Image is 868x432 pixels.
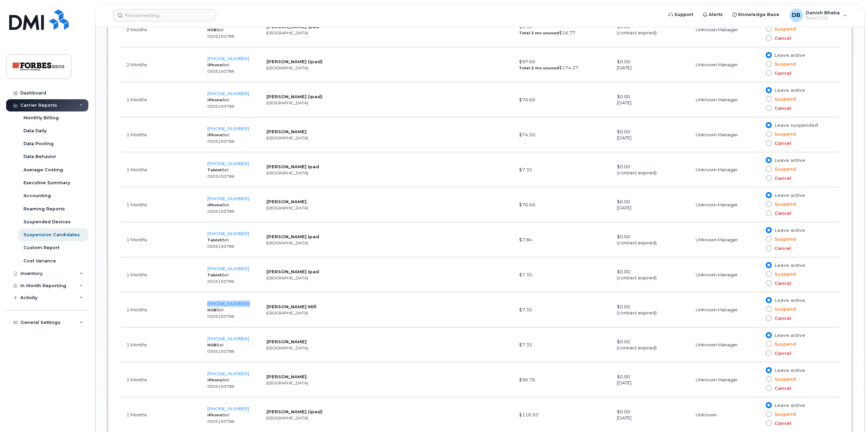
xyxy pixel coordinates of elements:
[266,241,308,245] small: [GEOGRAPHIC_DATA]
[772,280,791,287] span: Cancel
[611,152,690,187] td: $0.00
[690,222,760,257] td: Unknown Manager
[120,257,201,292] td: 1 Months
[611,187,690,222] td: $0.00
[120,362,201,397] td: 1 Months
[772,262,805,269] span: Leave active
[772,341,796,347] span: Suspend
[207,98,235,109] small: Bell 0505193786
[207,203,222,207] strong: iPhone
[792,11,800,19] span: DB
[690,292,760,327] td: Unknown Manager
[266,304,316,309] strong: [PERSON_NAME] Mifi
[806,15,840,21] span: Read Only
[664,8,698,21] a: Support
[772,227,805,234] span: Leave active
[772,131,796,137] span: Suspend
[207,196,249,201] a: [PHONE_NUMBER]
[772,105,791,111] span: Cancel
[266,101,308,105] small: [GEOGRAPHIC_DATA]
[513,117,611,152] td: $74.50
[772,175,791,182] span: Cancel
[772,411,796,417] span: Suspend
[772,52,805,58] span: Leave active
[120,187,201,222] td: 1 Months
[617,100,683,106] div: [DATE]
[611,12,690,47] td: $0.00
[617,205,683,211] div: [DATE]
[690,12,760,47] td: Unknown Manager
[207,161,249,166] span: [PHONE_NUMBER]
[772,35,791,41] span: Cancel
[120,327,201,362] td: 1 Months
[207,168,222,172] strong: Tablet
[207,413,235,424] small: Bell 0505193786
[266,171,308,175] small: [GEOGRAPHIC_DATA]
[266,409,323,414] strong: [PERSON_NAME] (ipad)
[207,308,216,312] strong: HUB
[772,376,796,382] span: Suspend
[772,122,818,128] span: Leave suspended
[772,210,791,217] span: Cancel
[772,96,796,102] span: Suspend
[611,47,690,82] td: $0.00
[207,238,235,249] small: Bell 0505193786
[611,222,690,257] td: $0.00
[266,164,319,169] strong: [PERSON_NAME] Ipad
[690,327,760,362] td: Unknown Manager
[266,234,319,239] strong: [PERSON_NAME] Ipad
[772,61,796,67] span: Suspend
[690,152,760,187] td: Unknown Manager
[772,402,805,409] span: Leave active
[266,59,323,64] strong: [PERSON_NAME] (ipad)
[207,266,249,271] span: [PHONE_NUMBER]
[785,8,852,22] div: Danish Bhatia
[698,8,728,21] a: Alerts
[772,332,805,339] span: Leave active
[266,31,308,35] small: [GEOGRAPHIC_DATA]
[690,117,760,152] td: Unknown Manager
[513,327,611,362] td: $7.35
[266,381,308,385] small: [GEOGRAPHIC_DATA]
[120,152,201,187] td: 1 Months
[266,276,308,280] small: [GEOGRAPHIC_DATA]
[207,28,235,39] small: Bell 0505193786
[207,56,249,61] a: [PHONE_NUMBER]
[513,362,611,397] td: $96.76
[207,203,235,214] small: Bell 0505193786
[207,273,235,284] small: Bell 0505193786
[772,245,791,252] span: Cancel
[674,11,693,18] span: Support
[207,126,249,131] a: [PHONE_NUMBER]
[519,31,559,35] strong: Total 2 mo unused
[207,336,249,341] a: [PHONE_NUMBER]
[207,413,222,417] strong: iPhone
[772,236,796,242] span: Suspend
[207,371,249,376] span: [PHONE_NUMBER]
[207,343,235,354] small: Bell 0505193786
[513,152,611,187] td: $7.35
[207,231,249,236] a: [PHONE_NUMBER]
[207,63,235,74] small: Bell 0505193786
[611,327,690,362] td: $0.00
[266,199,307,204] strong: [PERSON_NAME]
[772,157,805,163] span: Leave active
[611,362,690,397] td: $0.00
[690,362,760,397] td: Unknown Manager
[772,192,805,198] span: Leave active
[617,415,683,421] div: [DATE]
[266,311,308,315] small: [GEOGRAPHIC_DATA]
[617,65,683,71] div: [DATE]
[207,91,249,96] span: [PHONE_NUMBER]
[207,63,222,67] strong: iPhone
[207,378,222,382] strong: iPhone
[266,346,308,350] small: [GEOGRAPHIC_DATA]
[207,308,235,319] small: Bell 0505193786
[519,66,559,70] strong: Total 2 mo unused
[266,374,307,379] strong: [PERSON_NAME]
[266,129,307,134] strong: [PERSON_NAME]
[772,271,796,277] span: Suspend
